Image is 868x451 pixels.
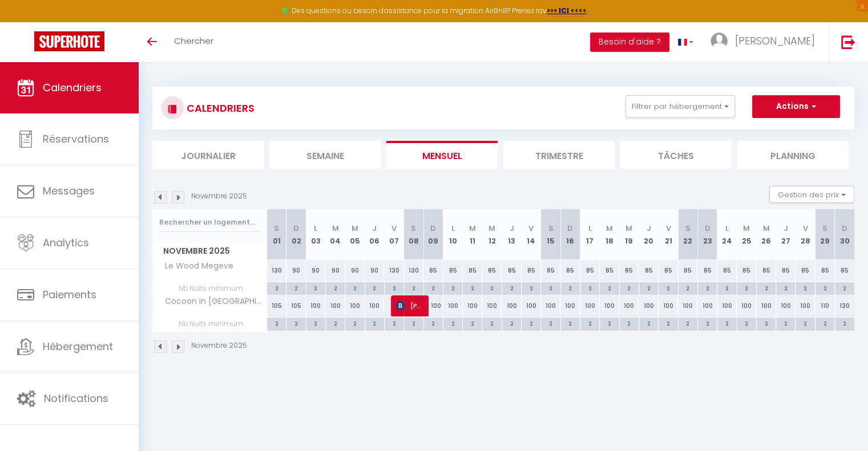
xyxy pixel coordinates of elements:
th: 30 [835,209,854,260]
div: 2 [443,282,462,293]
div: 2 [522,282,540,293]
span: Le Wood Megeve [155,260,236,273]
div: 85 [835,260,854,281]
div: 2 [502,318,521,328]
div: 2 [659,282,677,293]
span: Chercher [174,35,213,47]
div: 2 [267,282,286,293]
div: 100 [443,295,462,316]
div: 85 [639,260,658,281]
th: 12 [482,209,502,260]
th: 11 [463,209,482,260]
abbr: D [567,223,573,234]
th: 06 [365,209,384,260]
abbr: M [625,223,632,234]
abbr: S [548,223,554,234]
abbr: V [665,223,671,234]
p: Novembre 2025 [191,340,247,351]
th: 02 [286,209,306,260]
abbr: M [606,223,613,234]
div: 100 [306,295,325,316]
div: 2 [286,282,305,293]
abbr: V [528,223,534,234]
div: 85 [737,260,756,281]
div: 2 [561,318,580,328]
div: 105 [286,295,306,316]
div: 100 [325,295,345,316]
div: 2 [541,318,560,328]
button: Gestion des prix [769,186,854,203]
img: logout [841,35,855,49]
div: 85 [541,260,560,281]
abbr: M [762,223,769,234]
div: 85 [580,260,600,281]
div: 2 [717,282,736,293]
div: 2 [443,318,462,328]
div: 100 [600,295,619,316]
div: 100 [502,295,521,316]
div: 85 [756,260,776,281]
th: 08 [404,209,423,260]
div: 85 [659,260,678,281]
abbr: M [743,223,750,234]
div: 130 [404,260,423,281]
div: 2 [306,318,325,328]
th: 21 [659,209,678,260]
th: 17 [580,209,600,260]
span: Notifications [44,391,108,405]
div: 85 [678,260,697,281]
th: 24 [717,209,737,260]
div: 100 [737,295,756,316]
abbr: V [803,223,808,234]
div: 130 [267,260,286,281]
abbr: D [842,223,847,234]
div: 2 [600,282,619,293]
th: 20 [639,209,658,260]
h3: CALENDRIERS [184,95,255,121]
div: 85 [423,260,443,281]
div: 100 [717,295,737,316]
th: 07 [384,209,403,260]
div: 85 [443,260,462,281]
div: 2 [326,282,345,293]
abbr: J [372,223,377,234]
div: 130 [835,295,854,316]
span: [PERSON_NAME] [735,34,815,48]
div: 100 [776,295,796,316]
div: 2 [424,282,443,293]
abbr: S [685,223,691,234]
div: 100 [482,295,502,316]
span: Nb Nuits minimum [153,318,267,330]
th: 25 [737,209,756,260]
div: 100 [580,295,600,316]
div: 2 [385,318,403,328]
abbr: J [509,223,514,234]
div: 85 [600,260,619,281]
th: 29 [815,209,834,260]
p: Novembre 2025 [191,191,247,202]
div: 100 [756,295,776,316]
th: 01 [267,209,286,260]
li: Semaine [269,141,381,169]
div: 2 [306,282,325,293]
span: Calendriers [43,80,102,95]
div: 2 [679,318,697,328]
div: 90 [345,260,365,281]
abbr: V [391,223,397,234]
div: 100 [697,295,717,316]
th: 19 [619,209,639,260]
abbr: M [488,223,495,234]
abbr: D [705,223,710,234]
div: 85 [697,260,717,281]
div: 100 [365,295,384,316]
div: 2 [835,318,854,328]
span: Hébergement [43,339,113,354]
div: 2 [835,282,854,293]
div: 2 [561,282,580,293]
img: ... [710,32,728,50]
div: 2 [482,282,501,293]
div: 85 [619,260,639,281]
span: Novembre 2025 [153,243,267,259]
abbr: M [332,223,339,234]
span: Messages [43,184,95,198]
